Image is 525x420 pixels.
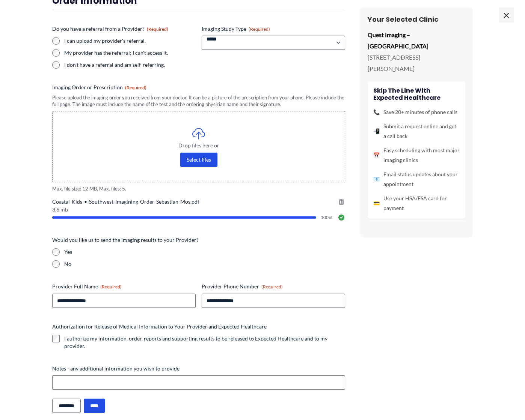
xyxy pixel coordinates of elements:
[64,49,196,57] label: My provider has the referral; I can't access it.
[202,25,345,33] label: Imaging Study Type
[52,84,345,91] label: Imaging Order or Prescription
[52,94,345,108] div: Please upload the imaging order you received from your doctor. It can be a picture of the prescri...
[368,29,465,51] p: Quest Imaging – [GEOGRAPHIC_DATA]
[373,169,460,189] li: Email status updates about your appointment
[202,283,345,290] label: Provider Phone Number
[125,85,146,90] span: (Required)
[373,145,460,165] li: Easy scheduling with most major imaging clinics
[52,198,345,205] span: Coastal-Kids-•-Southwest-Imagining-Order-Sebastian-Mos.pdf
[249,26,270,32] span: (Required)
[68,143,330,148] span: Drop files here or
[52,236,199,244] legend: Would you like us to send the imaging results to your Provider?
[261,284,283,289] span: (Required)
[147,26,168,32] span: (Required)
[373,193,460,213] li: Use your HSA/FSA card for payment
[64,335,345,350] label: I authorize my information, order, reports and supporting results to be released to Expected Heal...
[64,260,345,268] label: No
[373,107,460,117] li: Save 20+ minutes of phone calls
[100,284,122,289] span: (Required)
[373,198,380,208] span: 💳
[52,365,345,372] label: Notes - any additional information you wish to provide
[64,248,345,256] label: Yes
[373,126,380,136] span: 📲
[52,185,345,192] span: Max. file size: 12 MB, Max. files: 5.
[52,323,267,330] legend: Authorization for Release of Medical Information to Your Provider and Expected Healthcare
[52,25,168,33] legend: Do you have a referral from a Provider?
[64,61,196,69] label: I don't have a referral and am self-referring.
[368,52,465,74] p: [STREET_ADDRESS][PERSON_NAME]
[52,283,196,290] label: Provider Full Name
[373,121,460,141] li: Submit a request online and get a call back
[64,37,196,45] label: I can upload my provider's referral.
[180,153,217,167] button: select files, imaging order or prescription(required)
[321,215,333,220] span: 100%
[373,174,380,184] span: 📧
[373,150,380,160] span: 📅
[373,87,460,101] h4: Skip the line with Expected Healthcare
[373,107,380,117] span: 📞
[499,7,514,22] span: ×
[52,207,345,212] span: 3.6 mb
[368,15,465,24] h3: Your Selected Clinic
